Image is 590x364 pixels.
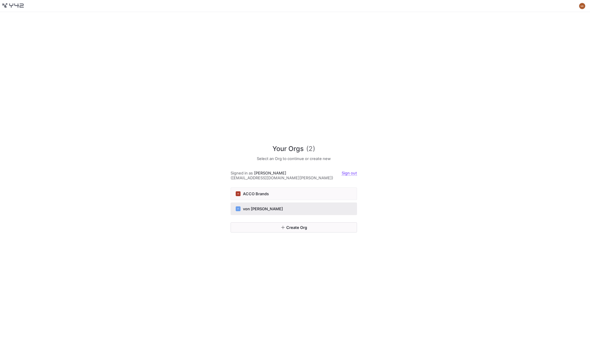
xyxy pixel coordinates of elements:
[306,144,315,154] span: (2)
[272,144,304,154] span: Your Orgs
[254,171,286,175] span: [PERSON_NAME]
[236,191,241,196] div: AB
[243,206,283,211] span: von [PERSON_NAME]
[342,171,357,176] a: Sign out
[231,202,357,215] button: VFvon [PERSON_NAME]
[579,2,586,10] button: ME
[231,222,357,233] button: Create Org
[236,206,241,211] div: VF
[231,187,357,200] button: ABACCO Brands
[286,225,307,230] span: Create Org
[231,175,333,180] span: ([EMAIL_ADDRESS][DOMAIN_NAME][PERSON_NAME])
[231,171,253,175] span: Signed in as
[243,191,269,196] span: ACCO Brands
[231,156,357,161] h5: Select an Org to continue or create new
